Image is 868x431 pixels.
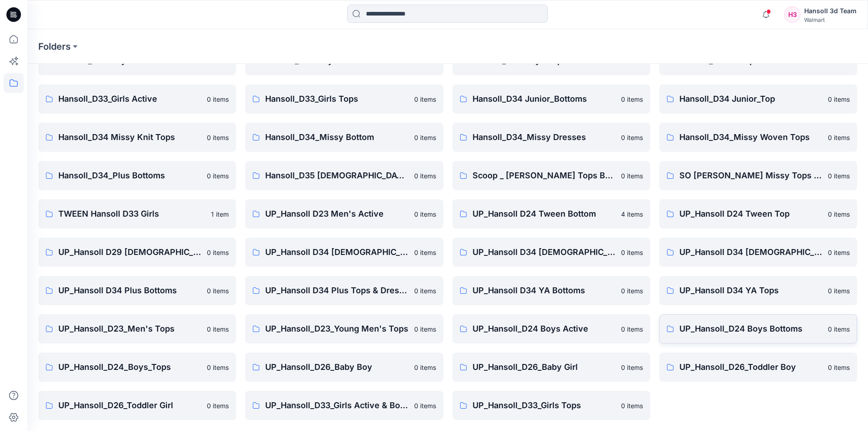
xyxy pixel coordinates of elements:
[58,361,201,374] p: UP_Hansoll_D24_Boys_Tops
[414,94,436,104] p: 0 items
[621,286,643,296] p: 0 items
[659,276,857,305] a: UP_Hansoll D34 YA Tops0 items
[245,276,443,305] a: UP_Hansoll D34 Plus Tops & Dresses0 items
[207,248,229,257] p: 0 items
[38,276,236,305] a: UP_Hansoll D34 Plus Bottoms0 items
[211,209,229,219] p: 1 item
[414,324,436,334] p: 0 items
[828,363,850,372] p: 0 items
[473,322,616,335] p: UP_Hansoll_D24 Boys Active
[414,363,436,372] p: 0 items
[245,353,443,382] a: UP_Hansoll_D26_Baby Boy0 items
[38,391,236,420] a: UP_Hansoll_D26_Toddler Girl0 items
[659,161,857,190] a: SO [PERSON_NAME] Missy Tops Bottoms Dresses0 items
[265,399,408,412] p: UP_Hansoll_D33_Girls Active & Bottoms
[245,314,443,343] a: UP_Hansoll_D23_Young Men's Tops0 items
[659,238,857,267] a: UP_Hansoll D34 [DEMOGRAPHIC_DATA] Knit Tops0 items
[414,401,436,410] p: 0 items
[621,94,643,104] p: 0 items
[659,353,857,382] a: UP_Hansoll_D26_Toddler Boy0 items
[679,361,822,374] p: UP_Hansoll_D26_Toddler Boy
[621,363,643,372] p: 0 items
[621,209,643,219] p: 4 items
[452,353,650,382] a: UP_Hansoll_D26_Baby Girl0 items
[265,169,408,182] p: Hansoll_D35 [DEMOGRAPHIC_DATA] Plus Top & Dresses
[207,94,229,104] p: 0 items
[473,169,616,182] p: Scoop _ [PERSON_NAME] Tops Bottoms Dresses
[58,93,201,105] p: Hansoll_D33_Girls Active
[452,391,650,420] a: UP_Hansoll_D33_Girls Tops0 items
[245,391,443,420] a: UP_Hansoll_D33_Girls Active & Bottoms0 items
[473,208,616,220] p: UP_Hansoll D24 Tween Bottom
[473,131,616,144] p: Hansoll_D34_Missy Dresses
[265,208,408,220] p: UP_Hansoll D23 Men's Active
[828,248,850,257] p: 0 items
[473,361,616,374] p: UP_Hansoll_D26_Baby Girl
[804,16,857,23] div: Walmart
[245,123,443,152] a: Hansoll_D34_Missy Bottom0 items
[828,286,850,296] p: 0 items
[621,401,643,410] p: 0 items
[473,246,616,259] p: UP_Hansoll D34 [DEMOGRAPHIC_DATA] Dresses
[828,133,850,142] p: 0 items
[452,84,650,114] a: Hansoll_D34 Junior_Bottoms0 items
[659,199,857,228] a: UP_Hansoll D24 Tween Top0 items
[58,322,201,335] p: UP_Hansoll_D23_Men's Tops
[58,399,201,412] p: UP_Hansoll_D26_Toddler Girl
[38,84,236,114] a: Hansoll_D33_Girls Active0 items
[245,238,443,267] a: UP_Hansoll D34 [DEMOGRAPHIC_DATA] Bottoms0 items
[265,246,408,259] p: UP_Hansoll D34 [DEMOGRAPHIC_DATA] Bottoms
[473,399,616,412] p: UP_Hansoll_D33_Girls Tops
[38,238,236,267] a: UP_Hansoll D29 [DEMOGRAPHIC_DATA] Sleep0 items
[58,246,201,259] p: UP_Hansoll D29 [DEMOGRAPHIC_DATA] Sleep
[659,123,857,152] a: Hansoll_D34_Missy Woven Tops0 items
[38,199,236,228] a: TWEEN Hansoll D33 Girls1 item
[265,361,408,374] p: UP_Hansoll_D26_Baby Boy
[58,169,201,182] p: Hansoll_D34_Plus Bottoms
[452,238,650,267] a: UP_Hansoll D34 [DEMOGRAPHIC_DATA] Dresses0 items
[679,131,822,144] p: Hansoll_D34_Missy Woven Tops
[58,284,201,297] p: UP_Hansoll D34 Plus Bottoms
[245,161,443,190] a: Hansoll_D35 [DEMOGRAPHIC_DATA] Plus Top & Dresses0 items
[828,171,850,181] p: 0 items
[679,169,822,182] p: SO [PERSON_NAME] Missy Tops Bottoms Dresses
[659,314,857,343] a: UP_Hansoll_D24 Boys Bottoms0 items
[679,246,822,259] p: UP_Hansoll D34 [DEMOGRAPHIC_DATA] Knit Tops
[452,276,650,305] a: UP_Hansoll D34 YA Bottoms0 items
[679,322,822,335] p: UP_Hansoll_D24 Boys Bottoms
[621,248,643,257] p: 0 items
[452,199,650,228] a: UP_Hansoll D24 Tween Bottom4 items
[452,123,650,152] a: Hansoll_D34_Missy Dresses0 items
[621,324,643,334] p: 0 items
[414,248,436,257] p: 0 items
[207,133,229,142] p: 0 items
[828,209,850,219] p: 0 items
[265,131,408,144] p: Hansoll_D34_Missy Bottom
[679,208,822,220] p: UP_Hansoll D24 Tween Top
[452,161,650,190] a: Scoop _ [PERSON_NAME] Tops Bottoms Dresses0 items
[414,133,436,142] p: 0 items
[207,286,229,296] p: 0 items
[58,131,201,144] p: Hansoll_D34 Missy Knit Tops
[207,363,229,372] p: 0 items
[207,324,229,334] p: 0 items
[265,322,408,335] p: UP_Hansoll_D23_Young Men's Tops
[38,40,71,53] a: Folders
[452,314,650,343] a: UP_Hansoll_D24 Boys Active0 items
[679,284,822,297] p: UP_Hansoll D34 YA Tops
[38,123,236,152] a: Hansoll_D34 Missy Knit Tops0 items
[38,353,236,382] a: UP_Hansoll_D24_Boys_Tops0 items
[784,6,801,23] div: H3
[38,314,236,343] a: UP_Hansoll_D23_Men's Tops0 items
[207,401,229,410] p: 0 items
[659,84,857,114] a: Hansoll_D34 Junior_Top0 items
[621,171,643,181] p: 0 items
[804,5,857,16] div: Hansoll 3d Team
[473,284,616,297] p: UP_Hansoll D34 YA Bottoms
[58,208,205,220] p: TWEEN Hansoll D33 Girls
[679,93,822,105] p: Hansoll_D34 Junior_Top
[828,94,850,104] p: 0 items
[245,199,443,228] a: UP_Hansoll D23 Men's Active0 items
[621,133,643,142] p: 0 items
